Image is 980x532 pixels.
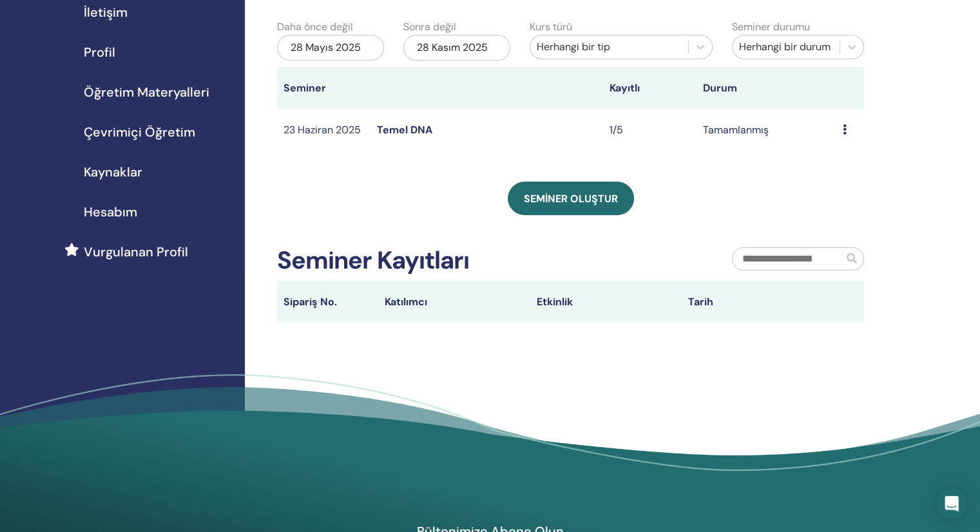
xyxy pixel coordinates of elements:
font: Daha önce değil [277,20,353,33]
font: Seminer oluştur [524,192,618,205]
font: Kaynaklar [84,164,142,180]
font: Kurs türü [530,20,572,33]
font: Profil [84,44,115,61]
font: Seminer [283,81,326,95]
font: Vurgulanan Profil [84,243,188,260]
font: 28 Kasım 2025 [417,41,488,54]
font: Kayıtlı [610,81,640,95]
font: Herhangi bir durum [739,40,831,53]
a: Temel DNA [377,123,432,137]
font: Hesabım [84,204,137,220]
font: Katılımcı [385,295,427,309]
font: Seminer durumu [732,20,810,33]
font: 23 Haziran 2025 [283,123,361,137]
font: İletişim [84,4,128,21]
font: Sipariş No. [283,295,337,309]
font: Durum [703,81,737,95]
font: Seminer Kayıtları [277,244,469,276]
font: Sonra değil [403,20,456,33]
font: Tamamlanmış [703,123,769,137]
a: Seminer oluştur [508,182,634,215]
div: Intercom Messenger'ı açın [936,488,967,519]
font: Tarih [688,295,713,309]
font: 28 Mayıs 2025 [291,41,361,54]
font: Herhangi bir tip [537,40,610,53]
font: Çevrimiçi Öğretim [84,124,195,140]
font: Öğretim Materyalleri [84,84,209,100]
font: Etkinlik [537,295,573,309]
font: 1/5 [610,123,623,137]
